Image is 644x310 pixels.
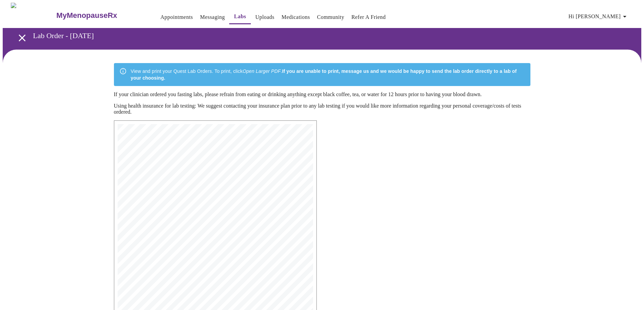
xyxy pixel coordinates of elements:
span: Phone: [PHONE_NUMBER] [136,152,187,157]
span: Patient Information: [136,178,185,182]
span: Insurance Bill [136,165,170,169]
span: DOB: [DEMOGRAPHIC_DATA] [136,199,192,203]
span: Order date: [DATE] [136,212,180,216]
span: 15983 [MEDICAL_DATA], Total | CPT: 84403 | Dx: R68.82, N95.1 [136,251,294,255]
a: Appointments [161,12,193,22]
span: [GEOGRAPHIC_DATA][US_STATE] [136,191,202,195]
span: [GEOGRAPHIC_DATA] [136,148,177,152]
span: NPI: [US_HEALTHCARE_NPI] [136,229,195,233]
button: Medications [279,10,313,24]
a: Uploads [255,12,275,22]
span: Tests ordered: [136,238,170,242]
button: Hi [PERSON_NAME] [566,10,631,23]
button: Messaging [197,10,228,24]
a: Medications [282,12,310,22]
span: Account Number: 73929327 [136,169,195,173]
button: Uploads [253,10,277,24]
div: View and print your Quest Lab Orders. To print, click . [131,65,525,84]
a: Labs [234,12,246,21]
span: Name: [PERSON_NAME], MD, FACOG [136,225,209,229]
button: Refer a Friend [349,10,388,24]
span: 82626 | Dx: R68.82, N95.1 [136,246,197,250]
h3: Lab Order - [DATE] [33,31,606,40]
em: Open Larger PDF [243,68,281,74]
span: [DEMOGRAPHIC_DATA][STREET_ADDRESS] [136,144,219,148]
span: Sex: [DEMOGRAPHIC_DATA] [136,203,192,207]
button: open drawer [12,28,32,48]
span: 625 [GEOGRAPHIC_DATA] [136,187,187,191]
a: Messaging [200,12,225,22]
strong: If you are unable to print, message us and we would be happy to send the lab order directly to a ... [131,68,517,81]
span: 19894 [MEDICAL_DATA] ([MEDICAL_DATA]), Unconjugated | CPT: [136,242,290,246]
a: Community [317,12,344,22]
span: Hi [PERSON_NAME] [569,12,629,21]
span: MyMenopauseRx Medical Group [136,140,202,144]
button: Appointments [158,10,196,24]
span: Ordering Physician [136,221,180,225]
button: Labs [229,10,251,24]
img: MyMenopauseRx Logo [11,3,55,28]
span: Fax: [PHONE_NUMBER] [136,157,183,161]
a: Refer a Friend [351,12,386,22]
button: Community [314,10,347,24]
p: If your clinician ordered you fasting labs, please refrain from eating or drinking anything excep... [114,91,530,97]
span: Dx: R68.82, N95.1 [136,259,177,263]
span: 30740 Sex Hormone Binding Globulin (SHBG) | CPT: 84270 | [136,255,285,259]
span: [PERSON_NAME] [136,182,168,186]
a: MyMenopauseRx [55,4,144,27]
p: Using health insurance for lab testing: We suggest contacting your insurance plan prior to any la... [114,103,530,115]
h3: MyMenopauseRx [56,11,117,20]
span: 6308625742 [136,195,161,199]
